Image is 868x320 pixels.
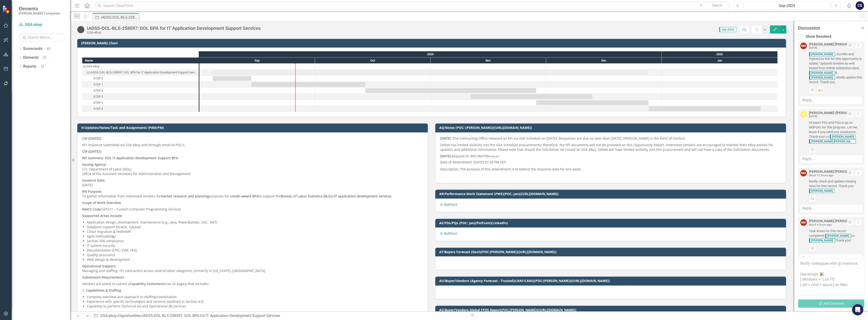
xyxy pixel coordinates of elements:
strong: IT application development services [334,194,391,198]
span: , GovWin and HigherGov link for this opportunity is added. Updated timeline as well based from De... [809,52,862,84]
span: [PERSON_NAME] [825,234,851,238]
div: Task: Start date: 2025-09-04 End date: 2025-12-28 [82,69,199,76]
div: IADSS-DOL-BLS-258597: DOL BPA for IT Application Development Support Services [87,26,261,31]
button: Search [705,2,729,9]
h6: Date of Amendment: [DATE] 01:55 PM EDT [440,160,781,164]
span: [PERSON_NAME] [830,135,856,139]
strong: Capability Statement [130,282,164,286]
strong: Issuing Agency: [82,162,107,167]
li: Capability to perform Technical (A) and Operational (B) services [87,304,423,309]
a: Reports [23,64,36,69]
a: In BidPoint [440,202,457,207]
div: IADSS-DOL-BLS-258597: DOL BPA for IT Application Development Support Services [101,14,138,20]
img: Tracked [77,26,85,33]
div: STEP 1 [93,82,103,88]
strong: Submission Requirements [82,275,124,279]
strong: CW ([DATE]): [82,149,102,154]
strong: RFI Purpose: [82,189,102,194]
div: 2025 [199,51,662,57]
a: GSA-ebuy [100,313,117,318]
strong: Scope of Work Overview [82,200,121,205]
div: GSA-ebuy [82,63,199,69]
li: Agile methodology [87,234,423,239]
span: [PERSON_NAME] [PERSON_NAME] [809,139,856,144]
span: [PERSON_NAME] [809,189,835,193]
li: Cloud migration & FedRAMP [87,229,423,234]
div: Nov [431,58,546,64]
div: IADSS-DOL-BLS-258597: DOL BPA for IT Application Development Support Services [90,69,197,76]
div: Reply... [800,254,862,262]
p: Request ID: RFI1784799 [440,153,781,159]
div: 63 [45,47,52,51]
strong: 1. Capabilities & Staffing [82,288,121,292]
div: MM [800,219,807,226]
div: IADSS-DOL-BLS-258597: DOL BPA for IT Application Development Support Services [82,69,199,76]
div: STEP 3 [82,94,199,100]
div: STEP 2 [82,88,199,94]
p: The Contracting Office released an RFI via GSA Schedule on [DATE]. Responses are due no later tha... [440,136,781,142]
h3: AS:PDs/PQs (POC: Jan)(PinPoint)(LinkedIn) [439,221,783,225]
div: Task: Start date: 2025-10-14 End date: 2025-11-28 [82,88,199,94]
p: U.S. Department of Labor (DOL) Office of the Assistant Secretary for Administration and Management [82,161,423,177]
li: IT system security [87,243,423,248]
strong: Operational Support: [82,264,116,268]
div: Task: Start date: 2025-11-11 End date: 2025-12-13 [471,94,592,99]
strong: multi-award BPA [232,194,259,198]
div: Reply... [800,205,862,212]
div: Show Resolved [806,34,832,39]
strong: 2. Experience Demonstration [82,310,129,315]
p: [DATE] [82,177,423,188]
strong: CW ([DATE]): [82,136,102,141]
span: Sep-2025 [719,27,736,32]
div: Name [82,58,199,63]
span: Kindly check and update missing data for this record. Thank you [809,179,862,193]
a: GSA-ebuy [19,22,65,28]
div: 15 [39,64,46,68]
p: Deltek has limited visibility into the GSA Schedule procurements; therefore, the RFI documents wi... [440,142,781,153]
input: Search Below... [19,33,65,41]
div: STEP 3 [93,94,103,100]
small: [PERSON_NAME] Companies [19,11,60,15]
li: Section 508 compliance [87,239,423,243]
button: CS [856,1,864,10]
div: GSA-ebuy [86,63,99,69]
h3: AR:Performance Work Statement (PWS)(POC: Jan)([URL][DOMAIN_NAME]) [439,192,783,196]
div: IADSS-DOL-BLS-258597: DOL BPA for IT Application Development Support Services [142,313,280,318]
div: STEP 0 [93,76,103,82]
button: 1 [817,87,824,94]
div: Open Intercom Messenger [852,304,863,315]
div: Discussion [798,25,857,31]
span: [PERSON_NAME] [809,238,835,243]
p: Vendors are asked to submit a (max 25 pages) that includes: [82,281,423,287]
h3: AT:Buyers Forecast (Govt)(POC:[PERSON_NAME])([URL][DOMAIN_NAME]) [439,250,783,254]
div: STEP 4 [93,100,103,106]
span: [PERSON_NAME] [809,76,835,80]
li: Documentation (CPIC, EVM, FEA) [87,248,423,253]
div: Sep-2025 [745,3,829,9]
small: about 4 hours ago [809,223,832,226]
span: [PERSON_NAME] [809,71,835,75]
span: [PERSON_NAME] [809,52,835,56]
p: RFI response submitted via GSA eBuy and through email to POC's. [82,142,423,148]
p: Description: The purpose of this amendment is to extend the response date for one week. [440,166,781,172]
li: Company overview and approach to staffing/coordination [87,295,423,299]
strong: market research and planning [161,194,209,198]
div: Reply... [800,96,862,104]
div: Task: Start date: 2025-12-28 End date: 2026-01-27 [648,106,761,111]
a: In BidPoint [440,231,457,236]
div: STEP 5 [93,106,103,112]
div: [PERSON_NAME] [PERSON_NAME] [809,170,860,173]
strong: Issuance Date: [82,178,105,182]
img: thumbs up [818,89,821,92]
small: [DATE] [809,115,817,118]
h3: AV:Buyer/Vendors Global FPDS Report(POC:[PERSON_NAME])([URL][DOMAIN_NAME]) [439,308,783,312]
img: ClearPoint Strategy [2,5,11,14]
div: Task: Start date: 2025-12-28 End date: 2026-01-27 [82,106,199,112]
strong: RFI Summary: DOL IT Application Development Support BPA [82,156,178,160]
div: 21 [41,56,49,60]
div: Task: Start date: 2025-11-11 End date: 2025-12-13 [82,94,199,100]
small: about 12 hours ago [809,174,834,177]
div: Task: Start date: 2025-09-04 End date: 2025-09-14 [213,76,251,81]
div: MM [800,170,807,176]
div: Oct [315,58,431,64]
